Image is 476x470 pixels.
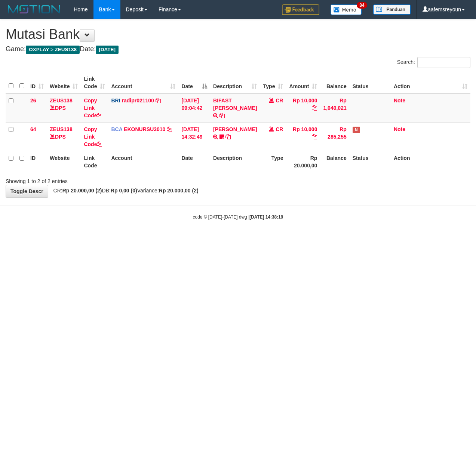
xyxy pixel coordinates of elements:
span: 64 [30,126,36,132]
a: Copy BIFAST ERIKA S PAUN to clipboard [219,112,225,118]
span: BRI [111,98,120,103]
a: EKONURSU3010 [124,126,165,132]
span: 34 [357,2,367,9]
a: Copy Link Code [84,98,102,118]
a: Note [394,126,405,132]
img: panduan.png [373,4,411,15]
a: Copy Rp 10,000 to clipboard [312,134,317,140]
th: Date [178,151,210,172]
span: 26 [30,98,36,103]
a: Note [394,98,405,103]
th: Account: activate to sort column ascending [108,72,178,93]
div: Showing 1 to 2 of 2 entries [6,174,193,185]
small: code © [DATE]-[DATE] dwg | [193,214,283,220]
strong: Rp 20.000,00 (2) [62,188,102,194]
th: ID: activate to sort column ascending [27,72,47,93]
span: CR [276,98,283,103]
h1: Mutasi Bank [6,27,470,42]
span: BCA [111,126,122,132]
td: [DATE] 09:04:42 [178,93,210,123]
span: OXPLAY > ZEUS138 [26,46,80,54]
label: Search: [397,57,470,68]
a: Toggle Descr [6,185,48,198]
img: Feedback.jpg [282,4,319,15]
span: Has Note [353,127,360,133]
span: [DATE] [96,46,119,54]
th: Status [350,151,391,172]
th: Status [350,72,391,93]
th: Balance [320,72,349,93]
th: Type: activate to sort column ascending [260,72,286,93]
strong: Rp 20.000,00 (2) [159,188,199,194]
th: Account [108,151,178,172]
img: MOTION_logo.png [6,4,62,15]
a: BIFAST [PERSON_NAME] [213,98,257,111]
input: Search: [417,57,470,68]
th: Action: activate to sort column ascending [391,72,470,93]
th: ID [27,151,47,172]
img: Button%20Memo.svg [331,4,362,15]
th: Amount: activate to sort column ascending [286,72,320,93]
th: Description [210,151,260,172]
th: Type [260,151,286,172]
strong: Rp 0,00 (0) [111,188,137,194]
a: ZEUS138 [50,126,73,132]
td: Rp 1,040,021 [320,93,349,123]
th: Link Code [81,151,108,172]
td: [DATE] 14:32:49 [178,122,210,151]
th: Link Code: activate to sort column ascending [81,72,108,93]
a: Copy radipr021100 to clipboard [156,98,161,103]
a: Copy INEU NURDIAN to clipboard [225,134,231,140]
a: Copy Rp 10,000 to clipboard [312,105,317,111]
th: Website [47,151,81,172]
th: Description: activate to sort column ascending [210,72,260,93]
td: Rp 285,255 [320,122,349,151]
th: Rp 20.000,00 [286,151,320,172]
strong: [DATE] 14:38:19 [249,214,283,220]
td: Rp 10,000 [286,93,320,123]
th: Date: activate to sort column descending [178,72,210,93]
span: CR [276,126,283,132]
th: Balance [320,151,349,172]
th: Action [391,151,470,172]
td: DPS [47,93,81,123]
a: ZEUS138 [50,98,73,103]
td: Rp 10,000 [286,122,320,151]
h4: Game: Date: [6,46,470,53]
td: DPS [47,122,81,151]
span: CR: DB: Variance: [50,188,199,194]
a: Copy Link Code [84,126,102,147]
th: Website: activate to sort column ascending [47,72,81,93]
a: [PERSON_NAME] [213,126,257,132]
a: radipr021100 [122,98,154,103]
a: Copy EKONURSU3010 to clipboard [167,126,172,132]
